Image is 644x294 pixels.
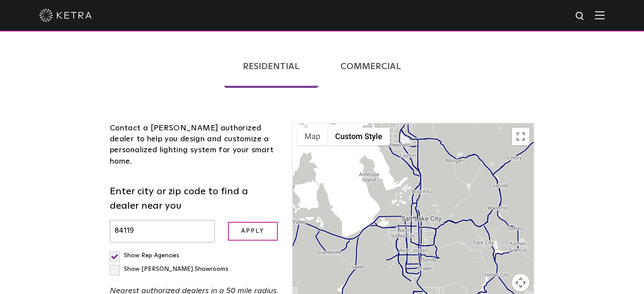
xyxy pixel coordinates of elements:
img: search icon [575,11,586,22]
a: Residential [224,45,319,88]
label: Enter city or zip code to find a dealer near you [110,185,279,213]
div: Contact a [PERSON_NAME] authorized dealer to help you design and customize a personalized lightin... [110,123,279,167]
a: Commercial [321,45,420,88]
button: Toggle fullscreen view [512,128,529,145]
button: Show street map [297,128,328,145]
label: Show [PERSON_NAME] Showrooms [110,266,228,272]
input: Apply [228,222,278,241]
img: Hamburger%20Nav.svg [595,11,605,19]
label: Show Rep Agencies [110,252,179,259]
button: Custom Style [328,128,390,145]
img: ketra-logo-2019-white [39,9,92,22]
input: Enter city or zip code [110,220,215,242]
button: Map camera controls [512,274,529,291]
